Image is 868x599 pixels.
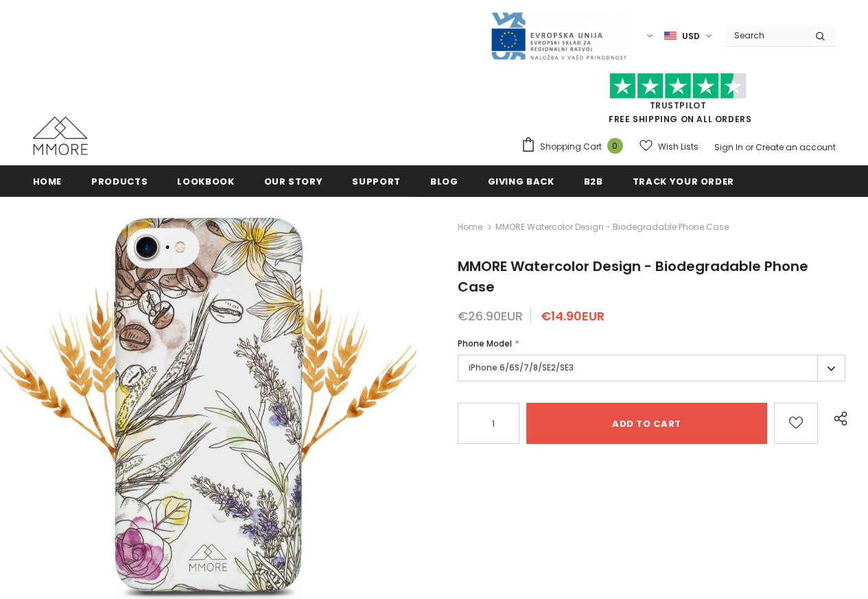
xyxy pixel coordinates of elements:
[541,307,605,325] span: €14.90EUR
[91,175,148,188] span: Products
[633,175,734,188] span: Track your order
[650,99,707,111] a: Trustpilot
[458,219,482,235] a: Home
[726,25,805,45] input: Search Site
[458,355,845,381] label: iPhone 6/6S/7/8/SE2/SE3
[521,79,836,125] span: FREE SHIPPING ON ALL ORDERS
[607,138,623,154] span: 0
[430,175,458,188] span: Blog
[91,165,148,196] a: Products
[584,165,603,196] a: B2B
[458,307,523,325] span: €26.90EUR
[495,219,729,235] span: MMORE Watercolor Design - Biodegradable Phone Case
[526,403,767,444] input: Add to cart
[177,165,234,196] a: Lookbook
[714,141,743,153] a: Sign In
[584,175,603,188] span: B2B
[490,30,627,41] a: Javni Razpis
[640,134,699,158] a: Wish Lists
[177,175,234,188] span: Lookbook
[264,165,323,196] a: Our Story
[33,175,62,188] span: Home
[745,141,753,153] span: or
[488,165,554,196] a: Giving back
[264,175,323,188] span: Our Story
[755,141,836,153] a: Create an account
[352,165,401,196] a: support
[458,257,808,296] span: MMORE Watercolor Design - Biodegradable Phone Case
[490,11,627,61] img: Javni Razpis
[352,175,401,188] span: support
[33,117,88,155] img: MMORE Cases
[633,165,734,196] a: Track your order
[33,165,62,196] a: Home
[430,165,458,196] a: Blog
[609,73,747,99] img: Trust Pilot Stars
[664,30,677,42] img: USD
[540,140,602,154] span: Shopping Cart
[521,137,630,157] a: Shopping Cart 0
[458,338,512,349] span: Phone Model
[658,140,699,154] span: Wish Lists
[488,175,554,188] span: Giving back
[682,30,700,43] span: USD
